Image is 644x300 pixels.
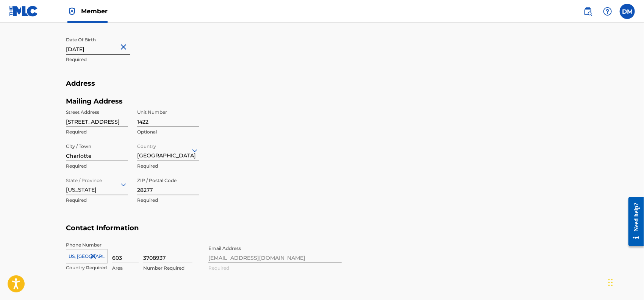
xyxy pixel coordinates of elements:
h5: Address [66,79,578,97]
p: Area [112,265,139,272]
a: Public Search [580,4,596,19]
p: Required [66,197,128,204]
span: Member [81,7,108,16]
p: Required [66,56,199,63]
label: Country [137,138,156,150]
div: Help [600,4,615,19]
div: [GEOGRAPHIC_DATA] [137,141,199,160]
h5: Mailing Address [66,97,199,106]
p: Required [66,129,128,135]
p: Required [66,163,128,170]
iframe: Resource Center [623,191,644,252]
p: Number Required [143,265,192,272]
div: Drag [608,271,613,294]
p: Required [137,197,199,204]
button: Close [119,35,130,58]
p: Country Required [66,264,108,271]
div: [US_STATE] [66,175,128,194]
div: User Menu [620,4,635,19]
label: State / Province [66,173,102,184]
iframe: Chat Widget [606,264,644,300]
img: Top Rightsholder [67,7,77,16]
p: Optional [137,129,199,135]
h5: Contact Information [66,224,578,242]
img: help [603,7,612,16]
img: MLC Logo [9,6,38,17]
img: search [583,7,592,16]
p: Required [137,163,199,170]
